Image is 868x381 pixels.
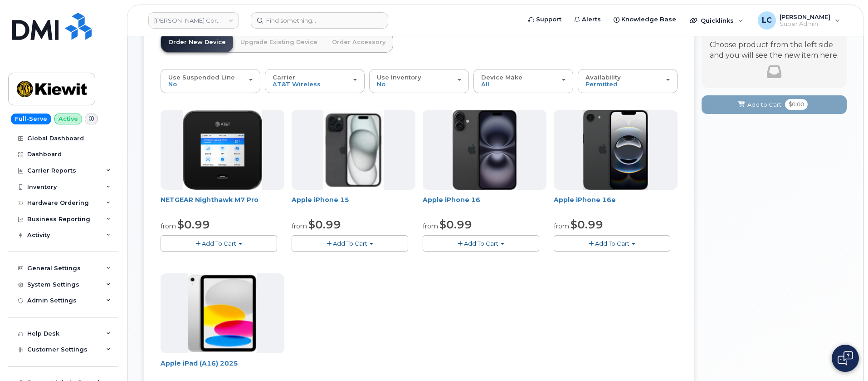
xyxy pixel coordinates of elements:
span: $0.99 [571,218,603,231]
button: Add To Cart [161,235,277,251]
span: Alerts [582,15,601,24]
span: $0.99 [308,218,341,231]
small: from [292,222,307,230]
span: No [377,80,385,88]
span: $0.00 [785,99,808,110]
span: Quicklinks [701,17,734,24]
div: Logan Cole [751,11,846,30]
button: Use Suspended Line No [161,69,260,93]
button: Add To Cart [554,235,670,251]
button: Add To Cart [292,235,408,251]
input: Find something... [251,12,388,29]
div: NETGEAR Nighthawk M7 Pro [161,195,284,213]
span: All [481,80,489,88]
a: Apple iPhone 15 [292,196,349,204]
a: Order Accessory [325,32,393,52]
span: Device Make [481,74,522,81]
span: Permitted [585,80,618,88]
span: LC [762,15,772,26]
small: from [554,222,569,230]
button: Use Inventory No [369,69,469,93]
a: Kiewit Corporation [148,12,239,29]
span: Use Suspended Line [168,74,235,81]
span: [PERSON_NAME] [780,13,830,20]
a: Apple iPhone 16e [554,196,616,204]
button: Add To Cart [423,235,539,251]
img: nighthawk_m7_pro.png [183,110,263,190]
a: Alerts [568,10,607,29]
small: from [423,222,438,230]
img: iphone_16_plus.png [453,110,517,190]
span: Add to Cart [747,100,781,109]
a: Upgrade Existing Device [233,32,325,52]
a: Apple iPhone 16 [423,196,480,204]
img: iphone15.jpg [323,110,384,190]
img: Open chat [838,351,853,366]
img: iphone16e.png [583,110,649,190]
img: iPad_A16.PNG [188,273,257,353]
span: AT&T Wireless [273,80,321,88]
span: Knowledge Base [621,15,676,24]
div: Apple iPhone 15 [292,195,415,213]
a: Order New Device [161,32,233,52]
p: Choose product from the left side and you will see the new item here. [710,40,839,61]
span: Add To Cart [595,240,629,247]
span: Support [536,15,561,24]
span: Super Admin [780,20,830,28]
div: Apple iPad (A16) 2025 [161,359,284,377]
div: Apple iPhone 16e [554,195,678,213]
a: Apple iPad (A16) 2025 [161,359,238,367]
span: No [168,80,177,88]
span: Add To Cart [464,240,498,247]
span: $0.99 [177,218,210,231]
small: from [161,222,176,230]
span: Add To Cart [333,240,367,247]
a: Knowledge Base [607,10,683,29]
span: Add To Cart [202,240,236,247]
div: Apple iPhone 16 [423,195,546,213]
button: Availability Permitted [578,69,678,93]
span: Use Inventory [377,74,421,81]
button: Device Make All [473,69,573,93]
button: Carrier AT&T Wireless [265,69,365,93]
span: Carrier [273,74,295,81]
a: Support [522,10,568,29]
span: $0.99 [439,218,472,231]
div: Quicklinks [683,11,750,30]
span: Availability [585,74,621,81]
a: NETGEAR Nighthawk M7 Pro [161,196,258,204]
button: Add to Cart $0.00 [702,95,847,114]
